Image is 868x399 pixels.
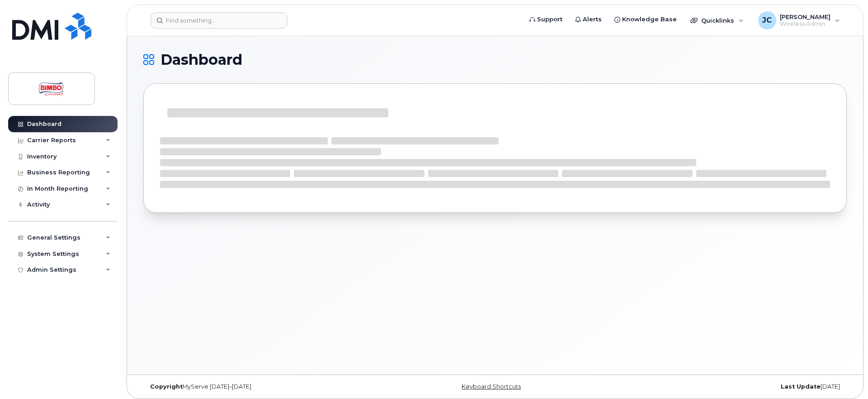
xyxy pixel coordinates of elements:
[612,383,847,390] div: [DATE]
[150,383,183,390] strong: Copyright
[462,383,521,390] a: Keyboard Shortcuts
[781,383,821,390] strong: Last Update
[143,383,378,390] div: MyServe [DATE]–[DATE]
[160,53,242,67] span: Dashboard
